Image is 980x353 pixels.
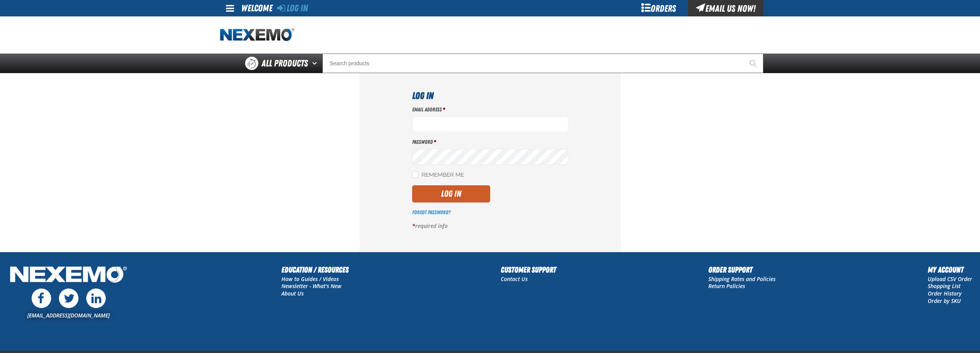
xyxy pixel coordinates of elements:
[412,172,464,179] label: Remember Me
[928,275,972,283] a: Upload CSV Order
[928,282,960,290] a: Shopping List
[744,54,763,73] button: Start Searching
[412,222,568,230] p: required info
[8,264,129,287] img: Nexemo Logo
[412,185,490,202] button: Log In
[928,290,962,297] a: Order History
[309,54,322,73] button: Open All Products pages
[412,209,450,215] a: Forgot Password?
[220,28,294,42] a: Home
[501,264,556,276] h2: Customer Support
[928,297,961,305] a: Order by SKU
[261,56,308,70] span: All Products
[322,54,763,73] input: Search
[412,106,568,113] label: Email Address
[27,312,110,319] a: [EMAIL_ADDRESS][DOMAIN_NAME]
[412,138,568,146] label: Password
[708,282,745,290] a: Return Policies
[281,264,349,276] h2: Education / Resources
[412,172,418,178] input: Remember Me
[501,275,528,283] a: Contact Us
[277,3,308,14] a: Log In
[708,264,775,276] h2: Order Support
[708,275,775,283] a: Shipping Rates and Policies
[281,275,339,283] a: How to Guides / Videos
[220,28,294,42] img: Nexemo logo
[412,89,568,103] h1: Log In
[281,282,341,290] a: Newsletter - What's New
[928,264,972,276] h2: My Account
[281,290,304,297] a: About Us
